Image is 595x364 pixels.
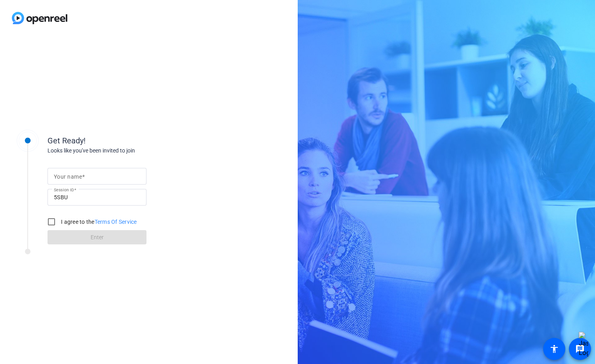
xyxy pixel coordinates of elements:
mat-icon: accessibility [549,344,559,354]
div: Get Ready! [48,135,206,147]
label: I agree to the [59,218,137,226]
mat-label: Session ID [54,187,74,192]
mat-icon: message [575,344,585,354]
a: Terms Of Service [95,219,137,225]
mat-label: Your name [54,173,82,180]
div: Looks like you've been invited to join [48,147,206,155]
